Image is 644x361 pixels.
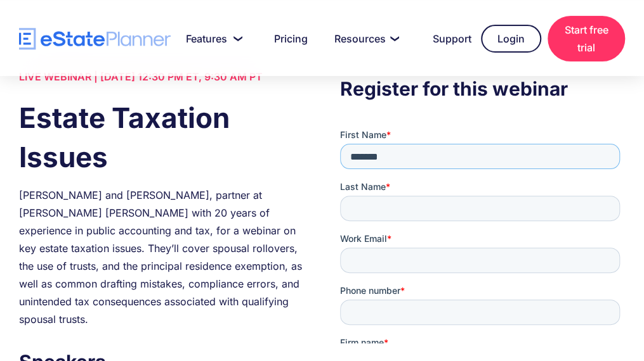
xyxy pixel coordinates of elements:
a: Start free trial [548,16,625,61]
div: LIVE WEBINAR | [DATE] 12:30 PM ET, 9:30 AM PT [19,68,304,85]
a: Resources [319,26,411,51]
a: Support [417,26,475,51]
a: Features [171,26,253,51]
h3: Register for this webinar [340,74,625,103]
a: Login [481,25,541,53]
a: Pricing [259,26,313,51]
iframe: Form 0 [340,129,625,343]
h1: Estate Taxation Issues [19,98,304,177]
a: home [19,28,171,50]
div: [PERSON_NAME] and [PERSON_NAME], partner at [PERSON_NAME] [PERSON_NAME] with 20 years of experien... [19,186,304,328]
